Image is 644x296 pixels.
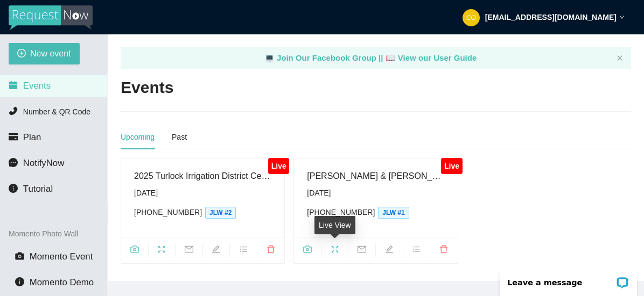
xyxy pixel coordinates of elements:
[348,245,375,257] span: mail
[321,245,348,257] span: fullscreen
[441,158,462,174] div: Live
[268,158,289,174] div: Live
[314,216,355,234] div: Live View
[121,131,155,143] div: Upcoming
[257,245,285,257] span: delete
[463,9,480,26] img: 80ccb84ea51d40aec798d9c2fdf281a2
[30,251,93,262] span: Momento Event
[121,77,173,99] h2: Events
[9,81,18,90] span: calendar
[264,53,386,62] a: laptop Join Our Facebook Group ||
[493,262,644,296] iframe: LiveChat chat widget
[430,245,458,257] span: delete
[176,245,202,257] span: mail
[9,106,18,115] span: phone
[149,245,176,257] span: fullscreen
[15,277,24,286] span: info-circle
[134,206,271,219] div: [PHONE_NUMBER]
[376,245,403,257] span: edit
[30,277,94,287] span: Momento Demo
[121,245,148,257] span: camera
[23,81,51,91] span: Events
[264,53,275,62] span: laptop
[386,53,396,62] span: laptop
[203,245,230,257] span: edit
[403,245,430,257] span: bars
[9,43,80,64] button: plus-circleNew event
[617,55,623,62] button: close
[294,245,321,257] span: camera
[307,187,444,199] div: [DATE]
[134,169,271,183] div: 2025 Turlock Irrigation District Celebration of Water & Power
[9,158,18,167] span: message
[619,15,625,20] span: down
[386,53,477,62] a: laptop View our User Guide
[23,107,90,116] span: Number & QR Code
[23,158,64,168] span: NotifyNow
[307,206,444,219] div: [PHONE_NUMBER]
[9,184,18,193] span: info-circle
[9,5,93,30] img: RequestNow
[23,184,53,194] span: Tutorial
[134,187,271,199] div: [DATE]
[307,169,444,183] div: [PERSON_NAME] & [PERSON_NAME]
[172,131,187,143] div: Past
[30,47,71,60] span: New event
[230,245,257,257] span: bars
[617,55,623,61] span: close
[23,132,41,142] span: Plan
[378,207,409,219] span: JLW #1
[9,132,18,141] span: credit-card
[15,251,24,261] span: camera
[205,207,236,219] span: JLW #2
[485,13,617,21] strong: [EMAIL_ADDRESS][DOMAIN_NAME]
[17,49,26,59] span: plus-circle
